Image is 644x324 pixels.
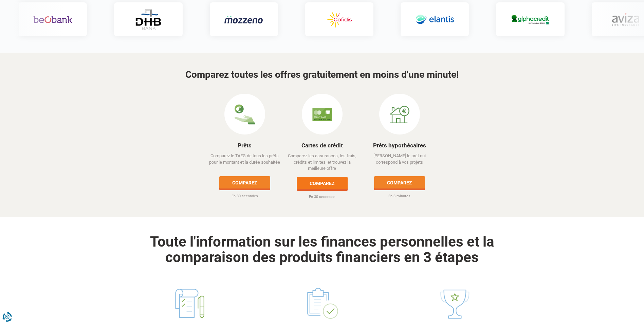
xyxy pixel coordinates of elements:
[510,14,549,25] img: Alphacredit
[173,286,207,321] img: Etape 1
[238,142,252,149] a: Prêts
[318,10,357,30] img: Cofidis
[301,142,343,149] a: Cartes de crédit
[235,104,255,125] img: Prêts
[374,176,425,188] a: Comparez
[297,177,348,189] a: Comparez
[129,70,516,80] h3: Comparez toutes les offres gratuitement en moins d'une minute!
[284,194,360,200] p: En 30 secondes
[284,153,360,172] p: Comparez les assurances, les frais, crédits et limites, et trouvez la meilleure offre
[305,286,339,321] img: Etape 2
[219,176,270,188] a: Comparez
[206,194,283,199] p: En 30 secondes
[373,142,426,149] a: Prêts hypothécaires
[438,286,472,321] img: Etape 3
[133,9,161,30] img: DHB Bank
[361,153,438,171] p: [PERSON_NAME] le prêt qui correspond à vos projets
[32,10,71,30] img: Beobank
[206,153,283,171] p: Comparez le TAEG de tous les prêts pour le montant et la durée souhaitée
[389,104,410,125] img: Prêts hypothécaires
[312,104,332,125] img: Cartes de crédit
[223,15,262,24] img: Mozzeno
[414,10,453,30] img: Elantis
[361,194,438,199] p: En 3 minutes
